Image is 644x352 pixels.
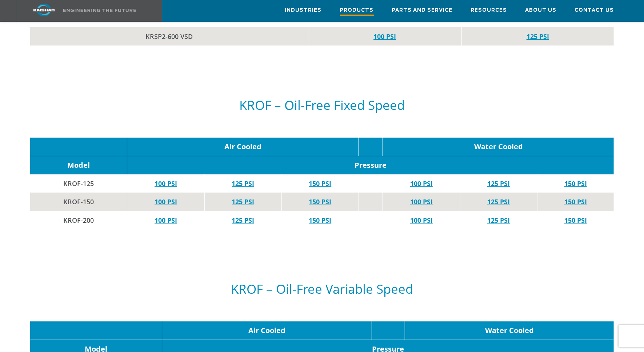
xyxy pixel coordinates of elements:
[285,0,322,20] a: Industries
[410,216,433,225] a: 100 PSI
[564,197,587,206] a: 150 PSI
[232,197,254,206] a: 125 PSI
[410,197,433,206] a: 100 PSI
[232,179,254,188] a: 125 PSI
[575,6,614,15] span: Contact Us
[30,193,127,211] td: KROF-150
[30,27,308,46] td: KRSP2-600 VSD
[30,156,127,175] td: Model
[30,174,127,193] td: KROF-125
[232,216,254,225] a: 125 PSI
[525,0,557,20] a: About Us
[392,0,453,20] a: Parts and Service
[127,138,359,156] td: Air Cooled
[471,6,507,15] span: Resources
[30,211,127,230] td: KROF-200
[340,6,374,16] span: Products
[155,216,177,225] a: 100 PSI
[17,4,71,16] img: kaishan logo
[527,32,549,41] a: 125 PSI
[30,98,614,112] h5: KROF – Oil-Free Fixed Speed
[30,282,614,296] h5: KROF – Oil-Free Variable Speed
[564,179,587,188] a: 150 PSI
[155,197,177,206] a: 100 PSI
[162,321,372,340] td: Air Cooled
[405,321,614,340] td: Water Cooled
[383,138,614,156] td: Water Cooled
[471,0,507,20] a: Resources
[155,179,177,188] a: 100 PSI
[487,179,510,188] a: 125 PSI
[525,6,557,15] span: About Us
[575,0,614,20] a: Contact Us
[309,216,331,225] a: 150 PSI
[564,216,587,225] a: 150 PSI
[285,6,322,15] span: Industries
[410,179,433,188] a: 100 PSI
[487,216,510,225] a: 125 PSI
[340,0,374,21] a: Products
[373,32,396,41] a: 100 PSI
[487,197,510,206] a: 125 PSI
[127,156,614,175] td: Pressure
[63,9,136,12] img: Engineering the future
[309,197,331,206] a: 150 PSI
[392,6,453,15] span: Parts and Service
[309,179,331,188] a: 150 PSI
